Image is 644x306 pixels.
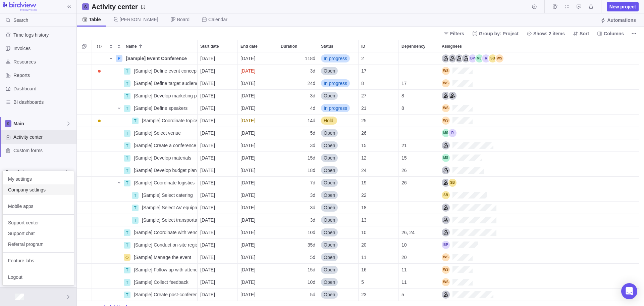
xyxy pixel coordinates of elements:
span: Logout [8,274,68,280]
a: Company settings [3,184,74,195]
a: Mobile apps [3,201,74,212]
span: My settings [8,176,68,182]
a: Feature labs [3,255,74,266]
a: Support chat [3,228,74,239]
span: Company settings [8,186,68,193]
a: Logout [3,272,74,282]
span: Support center [8,219,68,226]
span: Referral program [8,241,68,248]
span: Feature labs [8,257,68,264]
a: Referral program [3,239,74,250]
div: Ram [4,293,12,301]
a: My settings [3,174,74,184]
span: Support chat [8,230,68,237]
a: Support center [3,217,74,228]
span: Mobile apps [8,203,68,210]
